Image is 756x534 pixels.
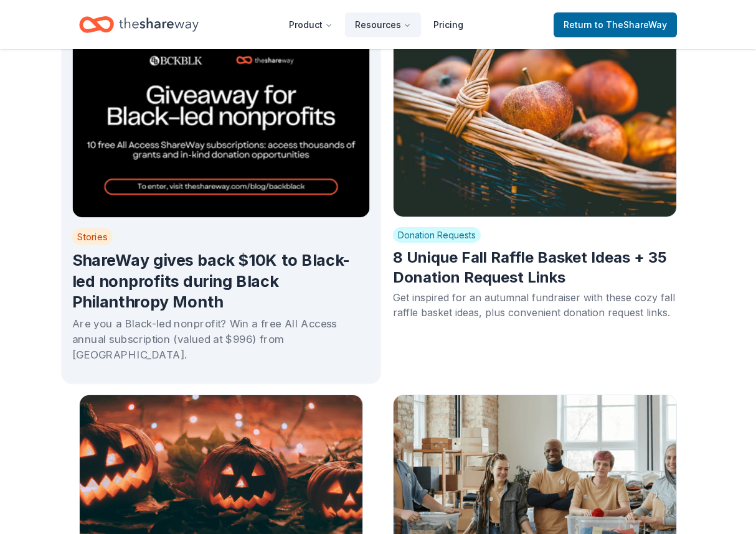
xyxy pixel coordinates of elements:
[345,12,421,37] button: Resources
[279,12,343,37] button: Product
[393,38,677,217] img: Cover photo for blog post
[423,12,473,37] a: Pricing
[383,28,687,375] a: Cover photo for blog postDonation Requests8 Unique Fall Raffle Basket Ideas + 35 Donation Request...
[72,316,371,363] div: Are you a Black-led nonprofit? Win a free All Access annual subscription (valued at $996) from [G...
[62,19,380,383] a: Cover photo for blog postStoriesShareWay gives back $10K to Black-led nonprofits during Black Phi...
[72,228,113,245] span: Stories
[564,17,667,32] span: Return
[595,19,667,30] span: to TheShareWay
[554,12,677,37] a: Returnto TheShareWay
[72,250,371,313] h2: ShareWay gives back $10K to Black-led nonprofits during Black Philanthropy Month
[393,227,481,243] span: Donation Requests
[393,290,677,320] div: Get inspired for an autumnal fundraiser with these cozy fall raffle basket ideas, plus convenient...
[79,10,199,39] a: Home
[72,30,371,218] img: Cover photo for blog post
[279,10,473,39] nav: Main
[393,248,677,288] h2: 8 Unique Fall Raffle Basket Ideas + 35 Donation Request Links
